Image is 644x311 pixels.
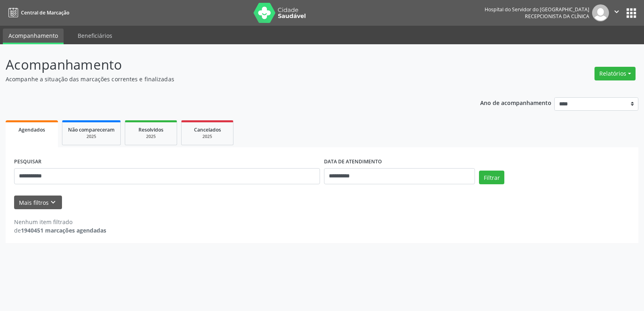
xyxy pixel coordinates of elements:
[19,126,45,133] span: Agendados
[194,126,221,133] span: Cancelados
[68,126,115,133] span: Não compareceram
[6,55,448,75] p: Acompanhamento
[525,13,589,20] span: Recepcionista da clínica
[68,134,115,140] div: 2025
[594,67,636,80] button: Relatórios
[14,218,106,226] div: Nenhum item filtrado
[187,134,227,140] div: 2025
[6,6,69,19] a: Central de Marcação
[479,171,504,184] button: Filtrar
[138,126,163,133] span: Resolvidos
[3,29,64,44] a: Acompanhamento
[324,156,382,168] label: DATA DE ATENDIMENTO
[14,226,106,235] div: de
[612,7,621,16] i: 
[49,198,58,207] i: keyboard_arrow_down
[131,134,171,140] div: 2025
[624,6,638,20] button: apps
[14,156,41,168] label: PESQUISAR
[485,6,589,13] div: Hospital do Servidor do [GEOGRAPHIC_DATA]
[14,196,62,210] button: Mais filtroskeyboard_arrow_down
[592,4,609,21] img: img
[72,29,118,43] a: Beneficiários
[21,9,69,16] span: Central de Marcação
[480,97,551,107] p: Ano de acompanhamento
[21,227,106,234] strong: 1940451 marcações agendadas
[609,4,624,21] button: 
[6,75,448,83] p: Acompanhe a situação das marcações correntes e finalizadas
